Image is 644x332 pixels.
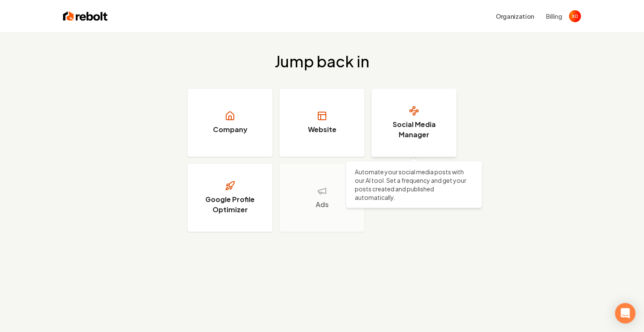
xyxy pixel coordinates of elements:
a: Website [279,89,365,157]
button: Billing [546,12,562,20]
a: Social Media Manager [371,89,457,157]
h3: Social Media Manager [382,119,446,140]
a: Company [187,89,273,157]
div: Open Intercom Messenger [615,303,635,323]
button: Open user button [569,10,581,22]
button: Organization [491,9,539,24]
a: Google Profile Optimizer [187,164,273,232]
h3: Google Profile Optimizer [198,194,262,215]
p: Automate your social media posts with our AI tool. Set a frequency and get your posts created and... [355,167,473,202]
h3: Ads [316,199,329,210]
img: Rebolt Logo [63,10,108,22]
img: Xavier Owens [569,10,581,22]
h3: Company [213,124,247,135]
h3: Website [308,124,336,135]
h2: Jump back in [275,53,369,70]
